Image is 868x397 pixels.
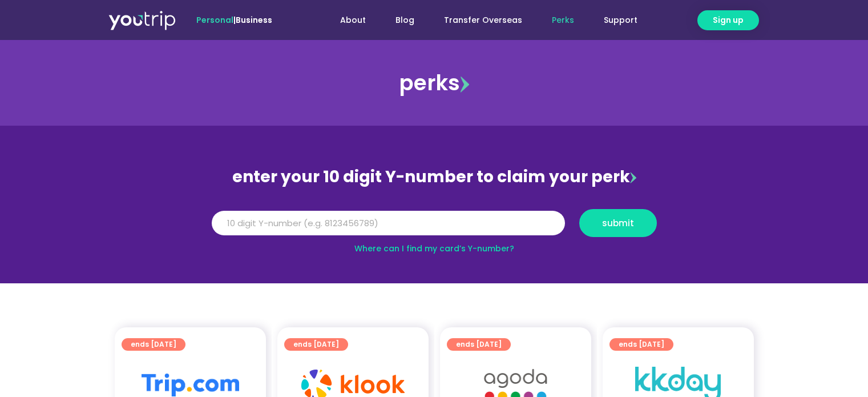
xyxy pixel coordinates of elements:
a: Where can I find my card’s Y-number? [354,243,514,254]
a: ends [DATE] [284,338,348,351]
a: ends [DATE] [122,338,185,351]
a: ends [DATE] [447,338,511,351]
a: Perks [537,10,589,31]
button: submit [579,209,657,237]
a: ends [DATE] [609,338,673,351]
a: Transfer Overseas [429,10,537,31]
a: Blog [381,10,429,31]
a: Business [236,14,272,26]
a: Sign up [697,10,759,30]
span: ends [DATE] [456,338,502,351]
a: About [325,10,381,31]
span: | [196,14,272,26]
span: ends [DATE] [619,338,664,351]
div: enter your 10 digit Y-number to claim your perk [206,162,663,192]
span: Personal [196,14,233,26]
span: ends [DATE] [293,338,339,351]
nav: Menu [303,10,652,31]
input: 10 digit Y-number (e.g. 8123456789) [212,211,565,236]
form: Y Number [212,209,657,246]
span: Sign up [713,14,744,26]
span: submit [602,219,634,227]
a: Support [589,10,652,31]
span: ends [DATE] [131,338,176,351]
